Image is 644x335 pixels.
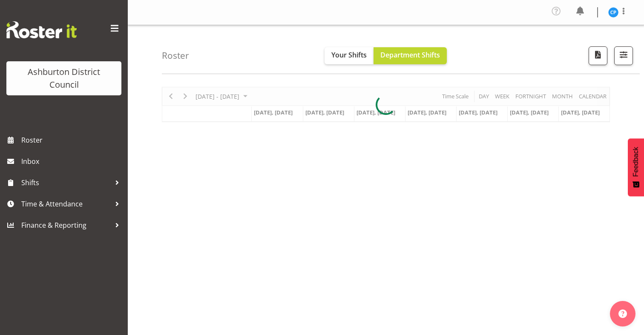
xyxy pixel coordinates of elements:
[21,198,111,210] span: Time & Attendance
[628,138,644,196] button: Feedback - Show survey
[162,51,189,60] h4: Roster
[608,7,618,17] img: charin-phumcharoen11025.jpg
[325,47,374,64] button: Your Shifts
[21,176,111,189] span: Shifts
[632,147,640,177] span: Feedback
[21,219,111,232] span: Finance & Reporting
[331,50,367,60] span: Your Shifts
[21,155,124,168] span: Inbox
[618,309,627,318] img: help-xxl-2.png
[374,47,447,64] button: Department Shifts
[6,21,77,38] img: Rosterit website logo
[380,50,440,60] span: Department Shifts
[589,46,607,65] button: Download a PDF of the roster according to the set date range.
[21,134,124,146] span: Roster
[15,66,113,91] div: Ashburton District Council
[614,46,633,65] button: Filter Shifts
